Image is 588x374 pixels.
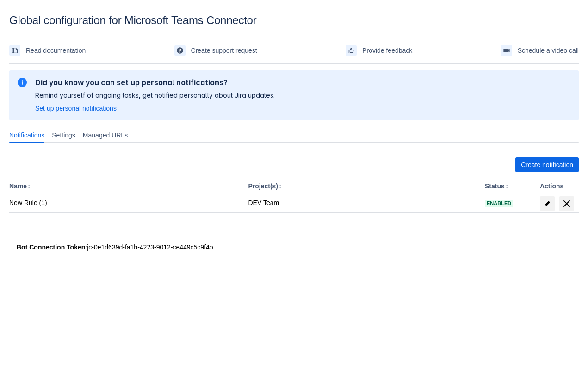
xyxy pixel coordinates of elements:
[536,180,579,193] th: Actions
[503,47,510,54] span: videoCall
[11,47,19,54] span: documentation
[176,47,184,54] span: support
[346,43,412,58] a: Provide feedback
[248,182,278,190] button: Project(s)
[248,198,477,207] div: DEV Team
[347,47,355,54] span: feedback
[544,200,551,207] span: edit
[17,243,85,251] strong: Bot Connection Token
[174,43,257,58] a: Create support request
[515,157,579,172] button: Create notification
[17,77,28,88] span: information
[485,201,513,206] span: Enabled
[9,14,579,27] div: Global configuration for Microsoft Teams Connector
[35,78,275,87] h2: Did you know you can set up personal notifications?
[83,131,128,140] span: Managed URLs
[191,43,257,58] span: Create support request
[561,198,572,209] span: delete
[35,91,275,100] p: Remind yourself of ongoing tasks, get notified personally about Jira updates.
[9,198,241,207] div: New Rule (1)
[9,43,86,58] a: Read documentation
[485,182,505,190] button: Status
[362,43,412,58] span: Provide feedback
[9,131,44,140] span: Notifications
[52,131,75,140] span: Settings
[521,157,573,172] span: Create notification
[518,43,579,58] span: Schedule a video call
[9,182,27,190] button: Name
[26,43,86,58] span: Read documentation
[17,243,571,252] div: : jc-0e1d639d-fa1b-4223-9012-ce449c5c9f4b
[501,43,579,58] a: Schedule a video call
[35,104,117,113] a: Set up personal notifications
